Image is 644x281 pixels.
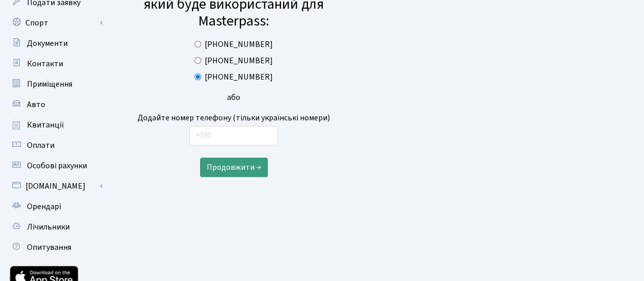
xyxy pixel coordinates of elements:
[137,91,330,104] div: або
[27,242,71,253] span: Опитування
[137,112,330,124] div: Додайте номер телефону (тільки українські номери)
[27,160,87,171] span: Особові рахунки
[5,135,107,156] a: Оплати
[5,54,107,74] a: Контакти
[27,38,68,49] span: Документи
[5,156,107,176] a: Особові рахунки
[27,201,61,212] span: Орендарі
[5,237,107,258] a: Опитування
[27,140,54,151] span: Оплати
[5,94,107,115] a: Авто
[5,196,107,217] a: Орендарі
[205,71,273,83] label: [PHONE_NUMBER]
[27,58,63,69] span: Контакти
[189,126,278,145] input: +380
[27,221,70,233] span: Лічильники
[205,55,273,67] label: [PHONE_NUMBER]
[27,79,72,90] span: Приміщення
[5,33,107,54] a: Документи
[200,158,268,177] button: Продовжити →
[5,115,107,135] a: Квитанції
[27,99,45,110] span: Авто
[5,176,107,196] a: [DOMAIN_NAME]
[5,217,107,237] a: Лічильники
[27,119,64,131] span: Квитанції
[5,74,107,94] a: Приміщення
[205,38,273,50] label: [PHONE_NUMBER]
[5,13,107,33] a: Спорт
